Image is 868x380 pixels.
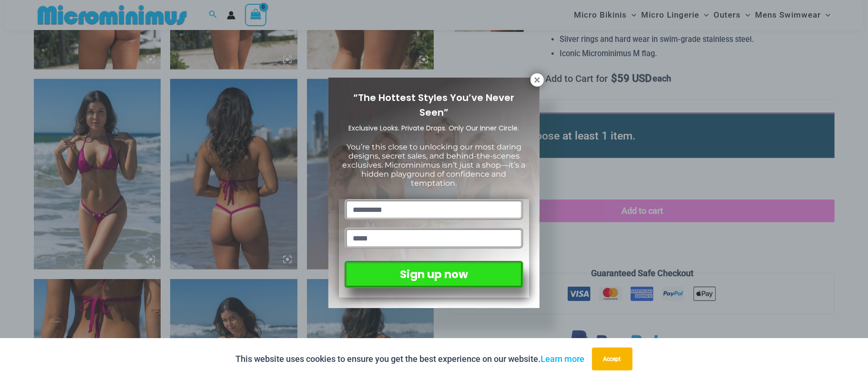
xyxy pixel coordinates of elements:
button: Close [531,73,544,87]
span: Exclusive Looks. Private Drops. Only Our Inner Circle. [349,123,520,133]
p: This website uses cookies to ensure you get the best experience on our website. [236,352,585,366]
a: Learn more [541,354,585,364]
button: Sign up now [345,261,523,288]
span: You’re this close to unlocking our most daring designs, secret sales, and behind-the-scenes exclu... [343,142,526,188]
button: Accept [592,348,633,370]
span: “The Hottest Styles You’ve Never Seen” [354,91,515,119]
